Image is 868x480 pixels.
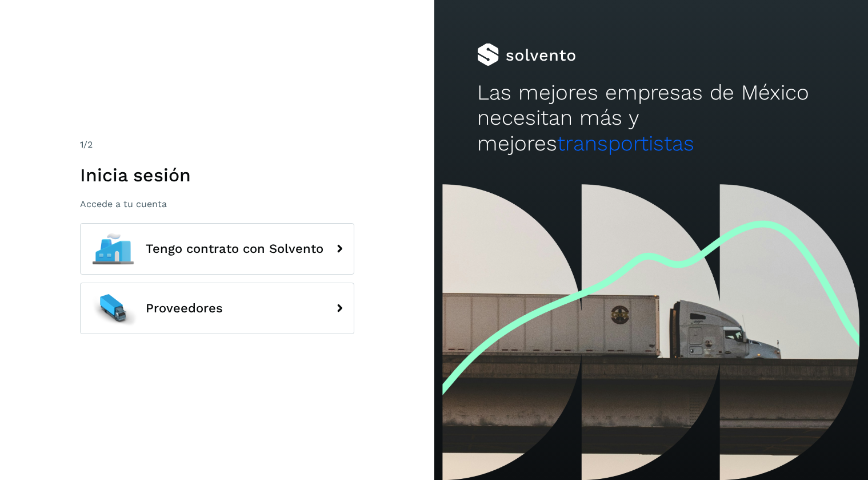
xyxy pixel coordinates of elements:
span: Proveedores [146,302,223,315]
p: Accede a tu cuenta [80,199,354,209]
button: Proveedores [80,283,354,334]
h1: Inicia sesión [80,164,354,186]
span: Tengo contrato con Solvento [146,242,323,256]
button: Tengo contrato con Solvento [80,223,354,275]
span: transportistas [557,131,694,156]
h2: Las mejores empresas de México necesitan más y mejores [477,80,825,156]
div: /2 [80,138,354,152]
span: 1 [80,139,83,150]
